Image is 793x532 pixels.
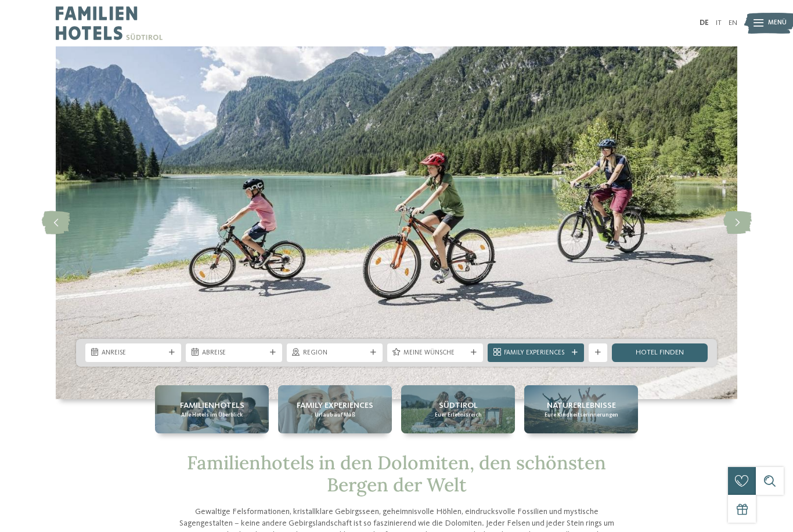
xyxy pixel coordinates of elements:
[401,385,515,433] a: Familienhotels in den Dolomiten: Urlaub im Reich der bleichen Berge Südtirol Euer Erlebnisreich
[297,400,373,411] span: Family Experiences
[612,343,708,362] a: Hotel finden
[278,385,392,433] a: Familienhotels in den Dolomiten: Urlaub im Reich der bleichen Berge Family Experiences Urlaub auf...
[547,400,616,411] span: Naturerlebnisse
[716,19,722,27] a: IT
[439,400,478,411] span: Südtirol
[202,349,265,358] span: Abreise
[187,451,606,497] span: Familienhotels in den Dolomiten, den schönsten Bergen der Welt
[315,411,355,419] span: Urlaub auf Maß
[729,19,737,27] a: EN
[700,19,709,27] a: DE
[303,349,366,358] span: Region
[102,349,165,358] span: Anreise
[435,411,482,419] span: Euer Erlebnisreich
[181,411,243,419] span: Alle Hotels im Überblick
[56,46,737,399] img: Familienhotels in den Dolomiten: Urlaub im Reich der bleichen Berge
[545,411,618,419] span: Eure Kindheitserinnerungen
[768,19,787,28] span: Menü
[403,349,467,358] span: Meine Wünsche
[504,349,567,358] span: Family Experiences
[524,385,638,433] a: Familienhotels in den Dolomiten: Urlaub im Reich der bleichen Berge Naturerlebnisse Eure Kindheit...
[155,385,269,433] a: Familienhotels in den Dolomiten: Urlaub im Reich der bleichen Berge Familienhotels Alle Hotels im...
[180,400,244,411] span: Familienhotels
